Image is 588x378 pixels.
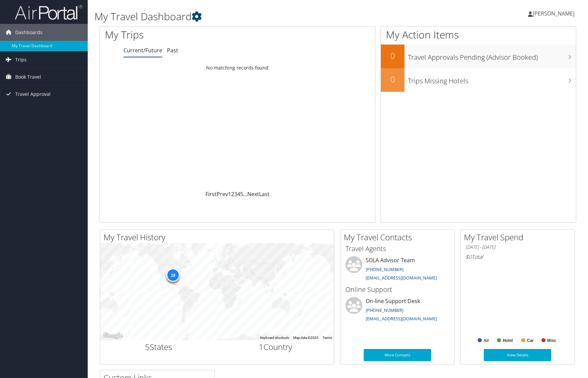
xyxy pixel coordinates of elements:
[381,74,404,85] h2: 0
[240,190,243,198] a: 5
[408,73,576,86] h3: Trips Missing Hotels
[466,253,472,261] span: $0
[167,47,178,54] a: Past
[533,10,575,17] span: [PERSON_NAME]
[222,341,329,353] h2: Country
[94,9,419,24] h1: My Travel Dashboard
[345,244,449,253] h3: Travel Agents
[503,338,513,343] text: Hotel
[381,28,576,42] h1: My Action Items
[100,62,375,74] td: No matching records found
[366,307,403,313] a: [PHONE_NUMBER]
[345,285,449,294] h3: Online Support
[123,47,162,54] a: Current/Future
[381,50,404,61] h2: 0
[15,69,41,85] span: Book Travel
[260,335,289,340] button: Keyboard shortcuts
[15,86,51,103] span: Travel Approval
[104,232,334,243] h2: My Travel History
[247,190,259,198] a: Next
[15,24,43,41] span: Dashboards
[234,190,237,198] a: 3
[466,253,569,261] h6: Total
[102,331,124,340] img: Google
[364,349,431,361] a: More Contacts
[15,4,82,20] img: airportal-logo.png
[105,341,212,353] h2: States
[231,190,234,198] a: 2
[484,349,551,361] a: View Details
[381,45,576,68] a: 0Travel Approvals Pending (Advisor Booked)
[293,336,318,340] span: Map data ©2025
[483,338,489,343] text: Air
[237,190,240,198] a: 4
[408,49,576,62] h3: Travel Approvals Pending (Advisor Booked)
[366,316,437,322] a: [EMAIL_ADDRESS][DOMAIN_NAME]
[342,297,453,325] li: On-line Support Desk
[102,331,124,340] a: Open this area in Google Maps (opens a new window)
[528,3,581,24] a: [PERSON_NAME]
[166,268,180,282] div: 18
[366,275,437,281] a: [EMAIL_ADDRESS][DOMAIN_NAME]
[217,190,228,198] a: Prev
[259,190,270,198] a: Last
[466,244,569,250] h6: [DATE] - [DATE]
[205,190,217,198] a: First
[105,28,255,42] h1: My Trips
[145,341,150,352] span: 5
[323,336,332,340] a: Terms (opens in new tab)
[547,338,556,343] text: Misc
[15,51,27,68] span: Trips
[464,232,575,243] h2: My Travel Spend
[259,341,263,352] span: 1
[366,266,403,272] a: [PHONE_NUMBER]
[243,190,247,198] span: …
[527,338,534,343] text: Car
[342,256,453,284] li: SOLA Advisor Team
[344,232,454,243] h2: My Travel Contacts
[381,68,576,92] a: 0Trips Missing Hotels
[228,190,231,198] a: 1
